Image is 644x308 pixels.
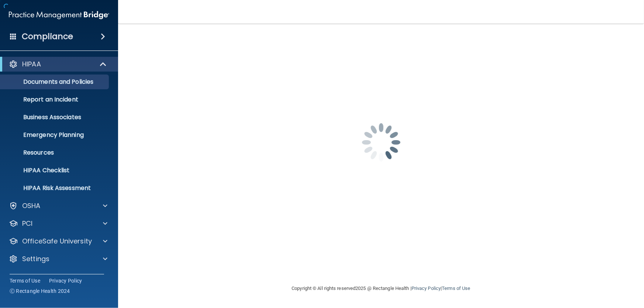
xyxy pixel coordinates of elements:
p: HIPAA Risk Assessment [5,184,106,192]
p: Business Associates [5,114,106,121]
p: Settings [22,255,49,263]
p: Emergency Planning [5,131,106,139]
img: spinner.e123f6fc.gif [344,105,418,179]
a: Terms of Use [442,285,470,291]
a: HIPAA [9,60,107,69]
p: Documents and Policies [5,78,106,86]
h4: Compliance [22,31,73,42]
img: PMB logo [9,8,109,23]
p: Report an Incident [5,96,106,103]
div: Copyright © All rights reserved 2025 @ Rectangle Health | | [247,277,516,300]
a: Settings [9,255,107,263]
a: Privacy Policy [49,277,82,284]
a: Privacy Policy [411,285,441,291]
p: Resources [5,149,106,156]
a: OSHA [9,201,107,210]
p: PCI [22,219,32,228]
iframe: Drift Widget Chat Controller [516,256,635,285]
a: PCI [9,219,107,228]
span: Ⓒ Rectangle Health 2024 [10,287,70,295]
a: OfficeSafe University [9,237,107,246]
p: OfficeSafe University [22,237,92,246]
p: HIPAA Checklist [5,167,106,174]
a: Terms of Use [10,277,40,284]
p: OSHA [22,201,41,210]
p: HIPAA [22,60,41,69]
